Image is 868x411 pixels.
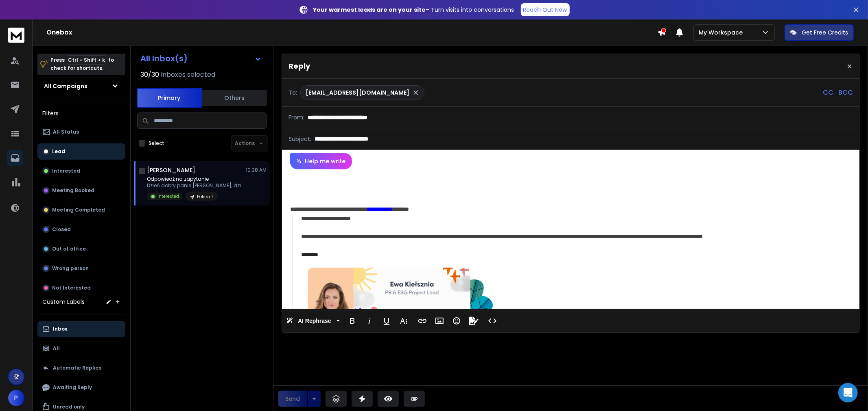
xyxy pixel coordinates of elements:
h1: [PERSON_NAME] [147,166,195,174]
div: Open Intercom Messenger [838,383,858,402]
button: P [8,390,24,406]
button: Wrong person [37,260,125,277]
p: Lead [52,148,65,155]
p: Press to check for shortcuts. [50,56,114,72]
p: CC [823,88,833,97]
h1: Onebox [46,28,658,37]
p: BCC [838,88,853,97]
h3: Inboxes selected [161,70,215,80]
button: Underline (Ctrl+U) [379,313,394,329]
p: From: [289,113,304,121]
strong: Your warmest leads are on your site [313,6,426,14]
p: Awaiting Reply [53,384,92,391]
button: Automatic Replies [37,360,125,376]
button: Insert Link (Ctrl+K) [415,313,430,329]
a: Reach Out Now [521,3,570,16]
p: Automatic Replies [53,365,101,371]
button: All Campaigns [37,78,125,94]
button: Closed [37,221,125,238]
button: Bold (Ctrl+B) [345,313,360,329]
button: Out of office [37,241,125,257]
button: Insert Image (Ctrl+P) [432,313,447,329]
p: Reply [289,61,310,72]
button: Interested [37,163,125,179]
p: – Turn visits into conversations [313,6,514,14]
label: Select [149,140,164,147]
button: Meeting Completed [37,202,125,218]
button: Code View [485,313,500,329]
p: [EMAIL_ADDRESS][DOMAIN_NAME] [306,89,409,97]
button: More Text [396,313,411,329]
span: Ctrl + Shift + k [67,55,106,65]
h1: All Campaigns [44,82,87,90]
p: Reach Out Now [523,6,567,14]
button: Get Free Credits [785,24,854,41]
h3: Custom Labels [42,298,85,306]
p: All [53,345,60,352]
p: My Workspace [699,28,746,37]
button: Awaiting Reply [37,379,125,396]
button: Inbox [37,321,125,337]
p: All Status [53,129,79,135]
button: All [37,340,125,357]
button: Lead [37,143,125,160]
p: Odpowiedź na zapytanie [147,176,245,182]
p: Out of office [52,246,86,252]
p: Interested [157,193,179,199]
button: Signature [466,313,481,329]
button: All Status [37,124,125,140]
button: Italic (Ctrl+I) [362,313,377,329]
h3: Filters [37,108,125,119]
p: Subject: [289,135,311,143]
button: AI Rephrase [284,313,341,329]
p: Interested [52,168,80,174]
button: Meeting Booked [37,182,125,199]
button: Primary [137,88,202,108]
button: All Inbox(s) [134,50,268,67]
p: Wrong person [52,265,89,272]
p: Meeting Completed [52,207,105,213]
span: 30 / 30 [140,70,159,80]
button: Others [202,89,267,107]
img: logo [8,28,24,43]
p: Closed [52,226,71,233]
button: Help me write [290,153,352,169]
p: Unread only [53,404,85,410]
p: Not Interested [52,285,91,291]
p: Inbox [53,326,67,332]
p: Get Free Credits [802,28,848,37]
button: Emoticons [449,313,464,329]
p: Meeting Booked [52,187,94,194]
button: Not Interested [37,280,125,296]
p: 10:38 AM [246,167,267,173]
h1: All Inbox(s) [140,54,188,63]
p: Dzień dobry panie [PERSON_NAME], dziękujemy [147,182,245,189]
img: AIorK4ya2RJt25AbdRdjd7IpGBV-b7HrXFRynJcl1uKPkaJ8BlI23KGkAPLyuvp8EtU77MDVAXphfFQ7eKZa [301,261,497,352]
p: Polska 1 [197,194,213,200]
p: To: [289,89,297,97]
span: AI Rephrase [296,318,333,324]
